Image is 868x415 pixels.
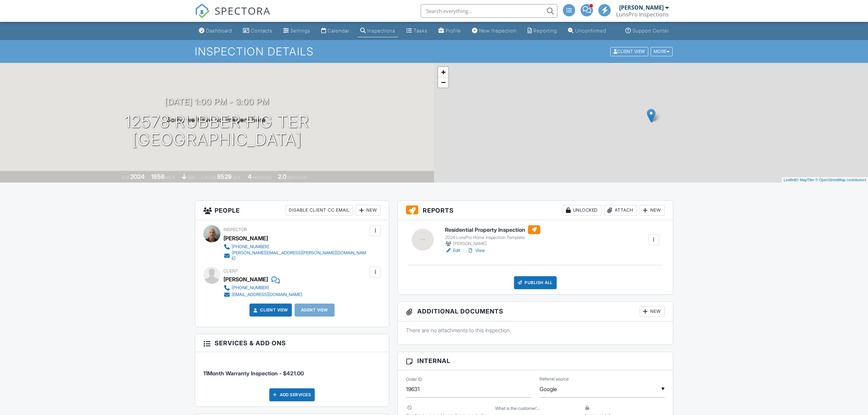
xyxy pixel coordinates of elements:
a: Inspections [357,25,398,37]
div: Client View [610,47,648,56]
div: [PERSON_NAME] [223,274,268,284]
h1: 12578 Rubber Fig Ter [GEOGRAPHIC_DATA] [125,113,309,149]
p: There are no attachments to this inspection. [406,326,665,334]
span: slab [188,175,195,180]
a: Profile [436,25,464,37]
div: 2024 [130,173,145,180]
div: [PHONE_NUMBER] [232,285,269,291]
span: Built [122,175,129,180]
div: [PERSON_NAME] [619,4,664,11]
div: Unlocked [562,205,601,216]
div: Settings [290,28,310,34]
a: View [467,247,485,254]
div: [PERSON_NAME] [223,233,268,243]
div: Disable Client CC Email [286,205,353,216]
div: [PHONE_NUMBER] [232,244,269,250]
a: Settings [281,25,313,37]
span: sq.ft. [233,175,241,180]
h3: Reports [398,201,673,220]
a: Zoom out [438,77,448,88]
div: | [782,177,868,183]
div: 4 [248,173,252,180]
div: New Inspection [479,28,517,34]
span: 11Month Warranty Inspection - $421.00 [203,370,304,377]
div: New [640,205,665,216]
div: 2.0 [278,173,286,180]
div: Dashboard [206,28,232,34]
a: Residential Property Inspection 2024 LunsPro Home Inspection Template [PERSON_NAME] [445,225,540,247]
a: [PHONE_NUMBER] [223,284,302,291]
div: Add Services [269,388,315,401]
span: Lot Size [202,175,216,180]
img: The Best Home Inspection Software - Spectora [195,3,210,18]
div: Contacts [251,28,272,34]
h3: People [195,201,389,220]
div: Calendar [328,28,349,34]
a: Dashboard [196,25,235,37]
div: [PERSON_NAME] [445,240,540,247]
a: New Inspection [469,25,519,37]
a: Calendar [318,25,352,37]
label: Referral source [540,376,569,382]
h3: Additional Documents [398,302,673,321]
span: Inspector [223,227,247,232]
a: [PHONE_NUMBER] [223,243,368,250]
div: 1856 [151,173,165,180]
span: SPECTORA [215,3,271,18]
a: Support Center [623,25,672,37]
div: New [640,306,665,317]
span: bedrooms [253,175,271,180]
div: New [356,205,381,216]
label: What is the customer's biggest concern with the property? [495,405,540,412]
div: Reporting [533,28,557,34]
div: [EMAIL_ADDRESS][DOMAIN_NAME] [232,292,302,297]
input: Search everything... [421,4,557,18]
div: Unconfirmed [575,28,606,34]
a: Unconfirmed [565,25,609,37]
a: Leaflet [784,178,795,182]
a: Reporting [525,25,560,37]
a: © OpenStreetMap contributors [815,178,866,182]
div: Tasks [413,28,428,34]
span: sq. ft. [166,175,175,180]
div: LunsPro Inspections [616,11,669,18]
h3: [DATE] 1:00 pm - 3:00 pm [165,97,269,106]
label: Order ID [406,376,422,383]
a: Contacts [240,25,275,37]
a: Edit [445,247,460,254]
a: Client View [610,49,650,54]
div: Attach [604,205,637,216]
h6: Residential Property Inspection [445,225,540,234]
a: [PERSON_NAME][EMAIL_ADDRESS][PERSON_NAME][DOMAIN_NAME] [223,250,368,261]
a: © MapTiler [796,178,814,182]
div: 2024 LunsPro Home Inspection Template [445,235,540,240]
a: Client View [252,307,288,313]
span: bathrooms [287,175,307,180]
a: SPECTORA [195,9,271,24]
div: Publish All [514,276,557,289]
div: Support Center [633,28,669,34]
span: Client [223,268,238,273]
div: [PERSON_NAME][EMAIL_ADDRESS][PERSON_NAME][DOMAIN_NAME] [232,250,368,261]
a: [EMAIL_ADDRESS][DOMAIN_NAME] [223,291,302,298]
div: Profile [446,28,461,34]
a: Zoom in [438,67,448,77]
div: More [651,47,673,56]
a: Tasks [404,25,430,37]
h3: Services & Add ons [195,334,389,352]
div: Inspections [367,28,395,34]
h3: Internal [398,352,673,370]
li: Service: 11Month Warranty Inspection [203,357,381,383]
h1: Inspection Details [195,45,673,57]
div: 8529 [217,173,232,180]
